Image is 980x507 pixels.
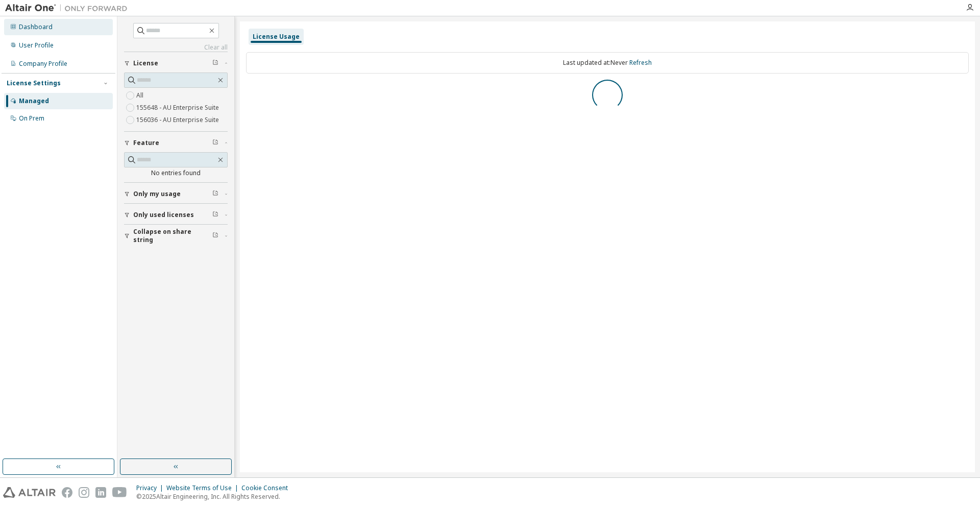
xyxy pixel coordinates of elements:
span: Clear filter [212,211,218,219]
img: instagram.svg [79,487,89,498]
div: Privacy [136,484,166,492]
span: License [133,59,158,67]
label: 156036 - AU Enterprise Suite [136,114,221,126]
div: User Profile [19,41,54,50]
div: Company Profile [19,60,67,68]
img: facebook.svg [62,487,72,498]
span: Only my usage [133,190,181,198]
label: 155648 - AU Enterprise Suite [136,102,221,114]
div: License Usage [253,33,300,41]
img: linkedin.svg [95,487,106,498]
img: youtube.svg [112,487,127,498]
span: Clear filter [212,232,218,240]
div: License Settings [7,79,61,87]
img: altair_logo.svg [3,487,56,498]
button: Only used licenses [124,204,228,226]
span: Only used licenses [133,211,194,219]
div: Dashboard [19,23,53,31]
span: Clear filter [212,139,218,147]
div: Managed [19,97,49,105]
div: Cookie Consent [241,484,294,492]
button: Collapse on share string [124,225,228,247]
button: Only my usage [124,183,228,205]
a: Clear all [124,43,228,52]
p: © 2025 Altair Engineering, Inc. All Rights Reserved. [136,492,294,501]
label: All [136,89,145,102]
span: Collapse on share string [133,228,212,244]
div: Last updated at: Never [246,52,969,74]
button: License [124,52,228,75]
div: No entries found [124,169,228,177]
img: Altair One [5,3,133,13]
div: On Prem [19,114,44,123]
div: Website Terms of Use [166,484,241,492]
span: Feature [133,139,159,147]
span: Clear filter [212,59,218,67]
a: Refresh [629,58,652,67]
span: Clear filter [212,190,218,198]
button: Feature [124,132,228,154]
